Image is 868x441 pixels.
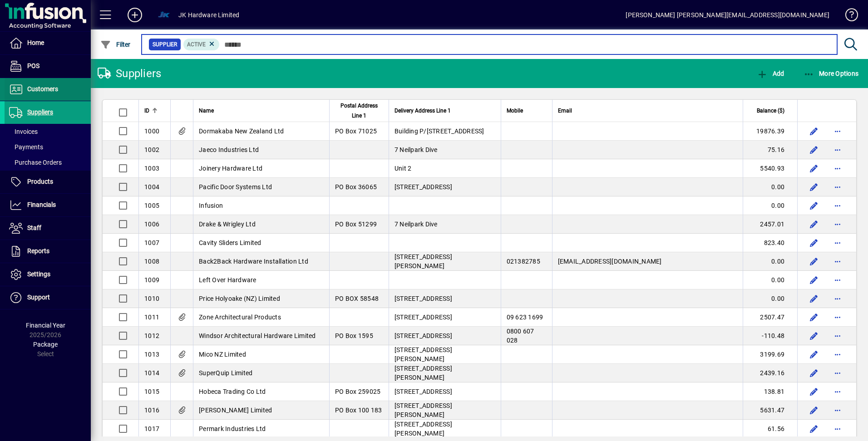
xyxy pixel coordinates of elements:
div: ID [144,106,165,116]
span: Windsor Architectural Hardware Limited [199,332,316,339]
span: Zone Architectural Products [199,314,281,321]
span: 1008 [144,258,159,265]
span: Filter [100,41,131,48]
span: Invoices [9,128,38,135]
a: Customers [5,78,91,101]
span: Settings [27,270,50,278]
span: Cavity Sliders Limited [199,239,261,246]
span: [STREET_ADDRESS][PERSON_NAME] [395,365,452,381]
button: Edit [807,254,821,269]
span: [STREET_ADDRESS][PERSON_NAME] [395,253,452,269]
span: 0800 607 028 [507,328,534,344]
span: [STREET_ADDRESS] [395,295,452,302]
span: PO Box 51299 [335,220,377,228]
span: 1002 [144,146,159,153]
span: 1014 [144,369,159,377]
td: 2457.01 [743,215,797,234]
button: Edit [807,235,821,250]
button: More options [830,124,845,138]
span: Drake & Wrigley Ltd [199,220,256,228]
button: More options [830,384,845,399]
span: Delivery Address Line 1 [395,106,451,116]
span: Postal Address Line 1 [335,101,383,121]
button: More options [830,254,845,269]
td: 3199.69 [743,345,797,364]
span: Joinery Hardware Ltd [199,165,262,172]
span: Jaeco Industries Ltd [199,146,259,153]
td: 5631.47 [743,401,797,420]
button: Edit [807,403,821,417]
button: Edit [807,328,821,343]
button: Add [120,7,149,23]
a: Support [5,286,91,309]
span: Supplier [153,40,177,49]
button: More options [830,366,845,380]
span: PO Box 71025 [335,127,377,135]
span: SuperQuip Limited [199,369,252,377]
a: Reports [5,240,91,263]
span: Payments [9,143,43,151]
span: [EMAIL_ADDRESS][DOMAIN_NAME] [558,258,662,265]
td: 5540.93 [743,159,797,178]
button: More options [830,291,845,306]
span: Building P/[STREET_ADDRESS] [395,127,484,135]
button: Edit [807,384,821,399]
a: Invoices [5,124,91,139]
button: More options [830,180,845,194]
button: Filter [98,36,133,53]
span: 1015 [144,388,159,395]
span: 1005 [144,202,159,209]
a: Home [5,32,91,54]
div: JK Hardware Limited [178,8,239,22]
span: [STREET_ADDRESS][PERSON_NAME] [395,346,452,363]
span: ID [144,106,149,116]
span: Pacific Door Systems Ltd [199,183,272,191]
td: 823.40 [743,234,797,252]
span: 1003 [144,165,159,172]
td: 61.56 [743,420,797,438]
button: More options [830,142,845,157]
button: Edit [807,310,821,324]
button: More options [830,273,845,287]
span: [STREET_ADDRESS][PERSON_NAME] [395,402,452,418]
span: 1013 [144,351,159,358]
button: More options [830,421,845,436]
span: 1011 [144,314,159,321]
span: 7 Neilpark Dive [395,220,438,228]
td: 0.00 [743,252,797,271]
span: 1006 [144,220,159,228]
span: Dormakaba New Zealand Ltd [199,127,284,135]
td: -110.48 [743,327,797,345]
span: 1017 [144,425,159,432]
button: More options [830,161,845,176]
span: [STREET_ADDRESS] [395,183,452,191]
button: More options [830,347,845,362]
span: Email [558,106,572,116]
span: Support [27,294,50,301]
span: Products [27,178,53,185]
button: More options [830,198,845,213]
span: Unit 2 [395,165,412,172]
td: 138.81 [743,382,797,401]
span: Active [187,41,206,48]
mat-chip: Activation Status: Active [183,39,220,50]
a: Purchase Orders [5,155,91,170]
span: 1010 [144,295,159,302]
span: Infusion [199,202,223,209]
span: Back2Back Hardware Installation Ltd [199,258,308,265]
span: Mico NZ Limited [199,351,246,358]
span: 1004 [144,183,159,191]
button: Edit [807,124,821,138]
span: 7 Neilpark Dive [395,146,438,153]
span: [PERSON_NAME] Limited [199,407,272,414]
a: Knowledge Base [838,2,857,31]
span: 1009 [144,276,159,284]
button: Profile [149,7,178,23]
span: Package [33,341,58,348]
td: 2439.16 [743,364,797,382]
span: PO Box 1595 [335,332,373,339]
button: Edit [807,161,821,176]
button: More options [830,217,845,231]
span: Add [757,70,784,77]
span: Purchase Orders [9,159,62,166]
